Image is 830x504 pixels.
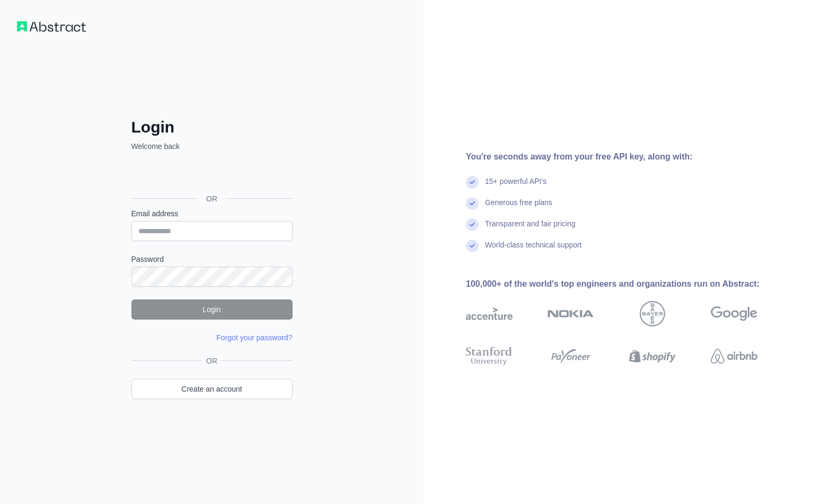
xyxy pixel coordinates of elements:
div: Transparent and fair pricing [485,218,576,240]
a: Forgot your password? [216,333,292,342]
img: Workflow [17,21,86,32]
div: Generous free plans [485,197,552,218]
span: OR [198,193,226,204]
label: Password [131,254,293,264]
img: check mark [466,240,479,252]
img: stanford university [466,344,513,368]
iframe: Sign in with Google Button [126,163,296,187]
img: nokia [548,301,594,326]
img: google [711,301,757,326]
img: shopify [629,344,676,368]
a: Create an account [131,379,293,399]
div: World-class technical support [485,240,582,261]
img: check mark [466,197,479,210]
img: payoneer [548,344,594,368]
img: accenture [466,301,513,326]
label: Email address [131,208,293,219]
img: check mark [466,218,479,231]
img: airbnb [711,344,757,368]
div: You're seconds away from your free API key, along with: [466,151,791,163]
img: bayer [640,301,665,326]
div: 15+ powerful API's [485,176,546,197]
h2: Login [131,118,293,137]
img: check mark [466,176,479,189]
p: Welcome back [131,141,293,152]
button: Login [131,299,293,320]
div: 100,000+ of the world's top engineers and organizations run on Abstract: [466,278,791,290]
span: OR [202,356,222,366]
